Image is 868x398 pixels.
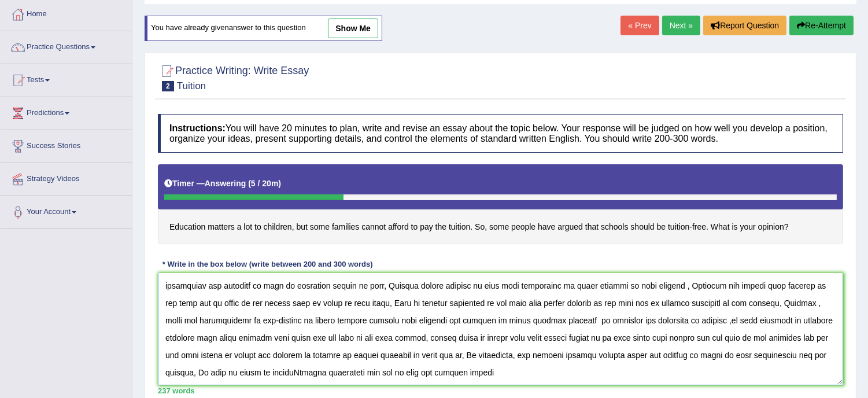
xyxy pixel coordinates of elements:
[177,80,206,91] small: Tuition
[789,16,854,35] button: Re-Attempt
[164,179,281,188] h5: Timer —
[169,123,226,133] b: Instructions:
[248,179,251,188] b: (
[251,179,278,188] b: 5 / 20m
[328,19,378,38] a: show me
[145,16,382,41] div: You have already given answer to this question
[1,130,132,159] a: Success Stories
[158,114,843,153] h4: You will have 20 minutes to plan, write and revise an essay about the topic below. Your response ...
[205,179,246,188] b: Answering
[278,179,281,188] b: )
[162,81,174,91] span: 2
[1,196,132,225] a: Your Account
[1,97,132,126] a: Predictions
[620,16,659,35] a: « Prev
[158,259,377,270] div: * Write in the box below (write between 200 and 300 words)
[1,64,132,93] a: Tests
[1,163,132,192] a: Strategy Videos
[662,16,700,35] a: Next »
[1,31,132,60] a: Practice Questions
[158,385,843,396] div: 237 words
[158,62,309,91] h2: Practice Writing: Write Essay
[703,16,786,35] button: Report Question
